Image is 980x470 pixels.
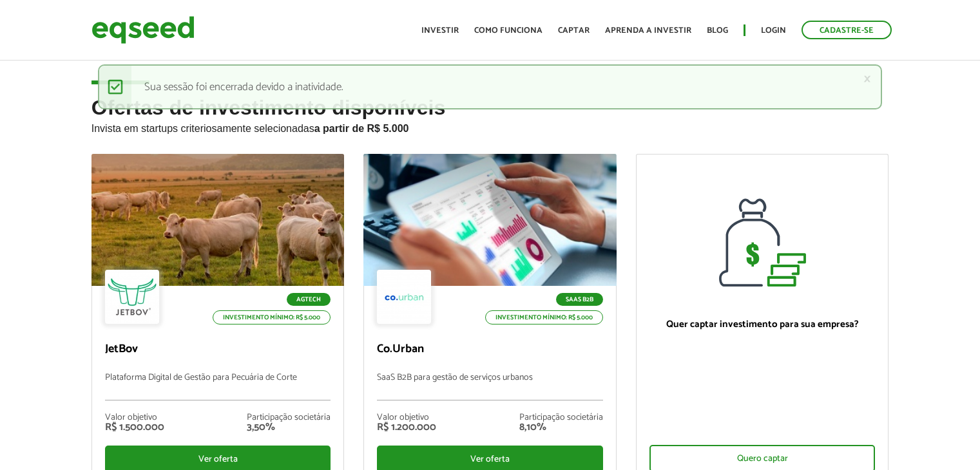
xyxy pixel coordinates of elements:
a: Blog [707,26,728,35]
div: R$ 1.500.000 [105,422,164,433]
p: Investimento mínimo: R$ 5.000 [485,310,603,324]
p: SaaS B2B [556,293,603,306]
a: Cadastre-se [802,21,892,39]
h2: Ofertas de investimento disponíveis [91,97,889,154]
div: 8,10% [519,422,603,433]
a: Login [761,26,786,35]
a: Captar [558,26,590,35]
div: R$ 1.200.000 [377,422,436,433]
p: Quer captar investimento para sua empresa? [649,319,876,330]
div: Participação societária [247,413,331,422]
div: Valor objetivo [105,413,164,422]
img: EqSeed [91,13,195,47]
a: × [863,72,871,86]
p: JetBov [105,343,331,357]
p: Plataforma Digital de Gestão para Pecuária de Corte [105,373,331,400]
div: Sua sessão foi encerrada devido a inatividade. [98,64,882,109]
p: Invista em startups criteriosamente selecionadas [91,119,889,135]
a: Como funciona [474,26,543,35]
p: Co.Urban [377,343,603,357]
div: Valor objetivo [377,413,436,422]
p: Agtech [287,293,331,306]
p: Investimento mínimo: R$ 5.000 [213,310,331,324]
div: 3,50% [247,422,331,433]
p: SaaS B2B para gestão de serviços urbanos [377,373,603,400]
strong: a partir de R$ 5.000 [314,123,409,134]
a: Aprenda a investir [605,26,691,35]
div: Participação societária [519,413,603,422]
a: Investir [421,26,459,35]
